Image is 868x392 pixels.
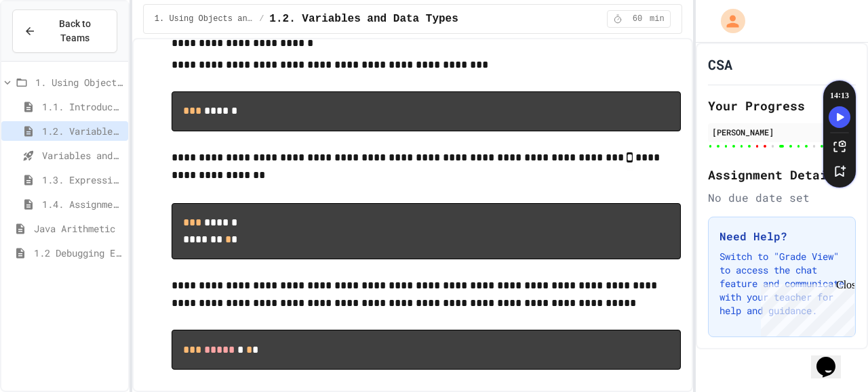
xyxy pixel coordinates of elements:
[627,14,648,24] span: 60
[269,11,458,27] span: 1.2. Variables and Data Types
[811,338,854,378] iframe: chat widget
[719,250,844,318] p: Switch to "Grade View" to access the chat feature and communicate with your teacher for help and ...
[12,9,117,53] button: Back to Teams
[708,55,732,74] h1: CSA
[5,5,94,86] div: Chat with us now!Close
[707,5,749,37] div: My Account
[42,100,123,114] span: 1.1. Introduction to Algorithms, Programming, and Compilers
[42,197,123,211] span: 1.4. Assignment and Input
[708,190,856,206] div: No due date set
[755,279,854,336] iframe: chat widget
[42,148,123,162] span: Variables and Data Types - Quiz
[34,246,123,260] span: 1.2 Debugging Exercise
[650,14,665,24] span: min
[34,221,123,236] span: Java Arithmetic
[155,14,254,24] span: 1. Using Objects and Methods
[259,14,264,24] span: /
[708,165,856,184] h2: Assignment Details
[712,126,852,138] div: [PERSON_NAME]
[708,96,856,115] h2: Your Progress
[719,228,844,244] h3: Need Help?
[44,17,106,45] span: Back to Teams
[42,124,123,138] span: 1.2. Variables and Data Types
[35,75,123,89] span: 1. Using Objects and Methods
[42,173,123,187] span: 1.3. Expressions and Output [New]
